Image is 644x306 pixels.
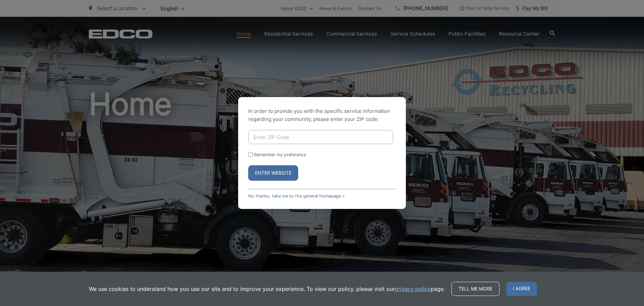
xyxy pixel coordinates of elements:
[248,193,345,199] a: No thanks, take me to the general homepage >
[248,165,298,181] button: Enter Website
[451,282,499,296] a: Tell me more
[395,285,431,293] a: privacy policy
[89,285,445,293] p: We use cookies to understand how you use our site and to improve your experience. To view our pol...
[248,107,396,123] p: In order to provide you with the specific service information regarding your community, please en...
[248,130,393,144] input: Enter ZIP Code
[506,282,537,296] span: I agree
[254,152,306,157] label: Remember my preference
